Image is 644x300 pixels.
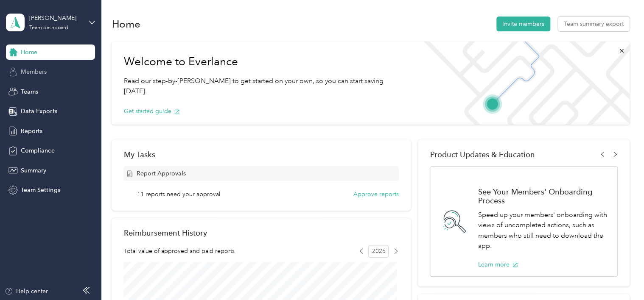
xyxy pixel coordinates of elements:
span: Members [21,67,47,76]
p: Speed up your members' onboarding with views of uncompleted actions, such as members who still ne... [478,210,608,251]
span: Report Approvals [136,169,185,178]
h1: See Your Members' Onboarding Process [478,187,608,205]
span: Home [21,48,37,57]
span: 11 reports need your approval [137,190,220,199]
span: Total value of approved and paid reports [123,247,234,256]
img: Welcome to everlance [415,42,630,125]
button: Team summary export [558,17,630,31]
span: Reports [21,127,42,136]
span: 2025 [368,245,389,258]
div: [PERSON_NAME] [29,14,82,22]
span: Summary [21,166,46,175]
button: Help center [5,287,48,296]
span: Data Exports [21,107,57,116]
div: My Tasks [123,150,398,159]
h2: Reimbursement History [123,228,207,237]
iframe: Everlance-gr Chat Button Frame [596,253,644,300]
h1: Welcome to Everlance [123,55,403,69]
button: Invite members [496,17,550,31]
p: Read our step-by-[PERSON_NAME] to get started on your own, so you can start saving [DATE]. [123,76,403,97]
button: Approve reports [353,190,399,199]
span: Teams [21,87,38,96]
div: Team dashboard [29,25,68,31]
h1: Home [112,19,140,28]
button: Learn more [478,260,518,269]
span: Team Settings [21,186,60,194]
span: Compliance [21,146,54,155]
button: Get started guide [123,107,180,116]
span: Product Updates & Education [430,150,535,159]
